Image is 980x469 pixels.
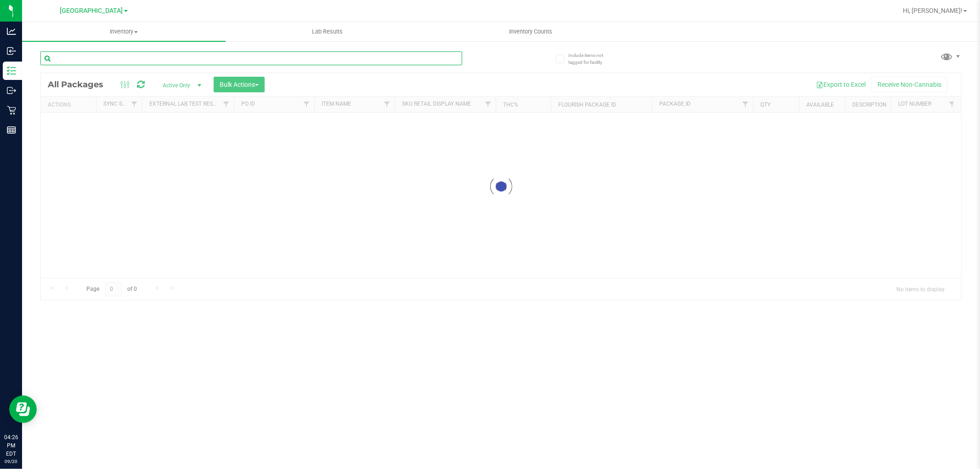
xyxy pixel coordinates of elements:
[60,7,123,15] span: [GEOGRAPHIC_DATA]
[4,433,18,458] p: 04:26 PM EDT
[568,52,614,66] span: Include items not tagged for facility
[429,22,633,41] a: Inventory Counts
[7,125,16,135] inline-svg: Reports
[7,86,16,95] inline-svg: Outbound
[497,28,565,36] span: Inventory Counts
[7,27,16,36] inline-svg: Analytics
[40,51,462,65] input: Search Package ID, Item Name, SKU, Lot or Part Number...
[7,66,16,75] inline-svg: Inventory
[9,396,37,423] iframe: Resource center
[226,22,429,41] a: Lab Results
[7,46,16,56] inline-svg: Inbound
[903,7,963,14] span: Hi, [PERSON_NAME]!
[4,458,18,465] p: 09/20
[22,28,226,36] span: Inventory
[7,106,16,115] inline-svg: Retail
[300,28,355,36] span: Lab Results
[22,22,226,41] a: Inventory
